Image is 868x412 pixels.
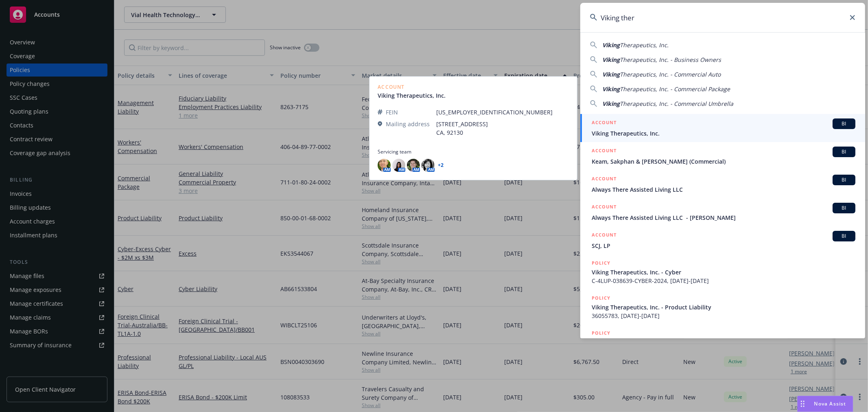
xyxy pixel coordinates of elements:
[836,232,852,240] span: BI
[602,41,620,49] span: Viking
[592,147,617,156] h5: ACCOUNT
[580,324,865,359] a: POLICY[US_STATE] Only
[592,259,610,267] h5: POLICY
[592,241,855,250] span: SCJ, LP
[602,56,620,64] span: Viking
[592,185,855,194] span: Always There Assisted Living LLC
[580,226,865,254] a: ACCOUNTBISCJ, LP
[620,100,733,107] span: Therapeutics, Inc. - Commercial Umbrella
[580,3,865,32] input: Search...
[836,148,852,156] span: BI
[602,85,620,93] span: Viking
[580,114,865,142] a: ACCOUNTBIViking Therapeutics, Inc.
[836,204,852,212] span: BI
[620,85,730,93] span: Therapeutics, Inc. - Commercial Package
[592,175,617,184] h5: ACCOUNT
[602,100,620,107] span: Viking
[620,56,721,64] span: Therapeutics, Inc. - Business Owners
[836,176,852,184] span: BI
[620,41,669,49] span: Therapeutics, Inc.
[592,231,617,241] h5: ACCOUNT
[592,338,855,346] span: [US_STATE] Only
[592,329,610,337] h5: POLICY
[620,70,721,78] span: Therapeutics, Inc. - Commercial Auto
[592,276,855,285] span: C-4LUP-038639-CYBER-2024, [DATE]-[DATE]
[592,129,855,138] span: Viking Therapeutics, Inc.
[580,170,865,198] a: ACCOUNTBIAlways There Assisted Living LLC
[602,70,620,78] span: Viking
[592,203,617,213] h5: ACCOUNT
[798,396,808,412] div: Drag to move
[580,254,865,289] a: POLICYViking Therapeutics, Inc. - CyberC-4LUP-038639-CYBER-2024, [DATE]-[DATE]
[580,142,865,170] a: ACCOUNTBIKeam, Sakphan & [PERSON_NAME] (Commercial)
[592,311,855,320] span: 36055783, [DATE]-[DATE]
[592,294,610,302] h5: POLICY
[592,213,855,222] span: Always There Assisted Living LLC - [PERSON_NAME]
[580,289,865,324] a: POLICYViking Therapeutics, Inc. - Product Liability36055783, [DATE]-[DATE]
[836,120,852,127] span: BI
[592,118,617,128] h5: ACCOUNT
[814,400,846,407] span: Nova Assist
[797,396,853,412] button: Nova Assist
[592,268,855,276] span: Viking Therapeutics, Inc. - Cyber
[592,303,855,311] span: Viking Therapeutics, Inc. - Product Liability
[592,157,855,166] span: Keam, Sakphan & [PERSON_NAME] (Commercial)
[580,198,865,226] a: ACCOUNTBIAlways There Assisted Living LLC - [PERSON_NAME]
